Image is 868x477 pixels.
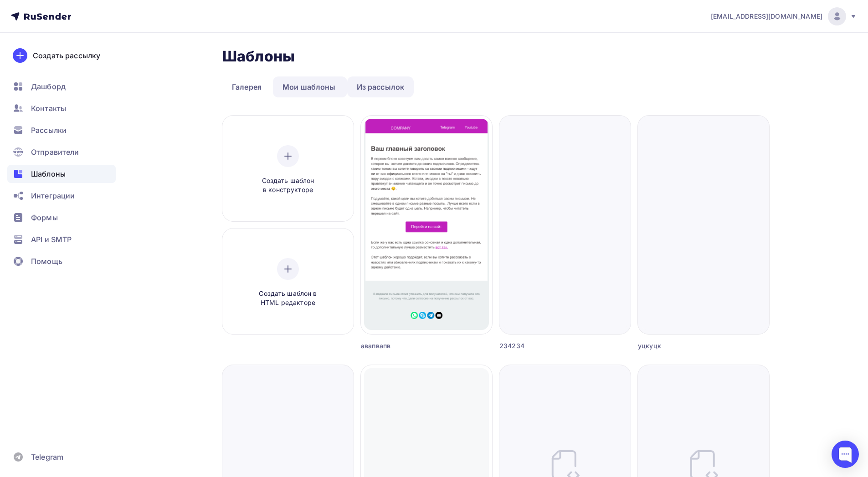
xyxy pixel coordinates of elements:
[711,7,857,25] a: [EMAIL_ADDRESS][DOMAIN_NAME]
[31,256,62,267] span: Помощь
[711,12,822,21] span: [EMAIL_ADDRESS][DOMAIN_NAME]
[7,77,116,96] a: Дашборд
[347,76,414,97] a: Из рассылок
[31,190,75,201] span: Интеграции
[33,50,100,61] div: Создать рассылку
[638,341,736,350] div: уцкуцк
[31,212,58,223] span: Формы
[7,99,116,117] a: Контакты
[245,289,331,308] span: Создать шаблон в HTML редакторе
[31,147,79,157] span: Отправители
[31,103,66,114] span: Контакты
[31,81,66,92] span: Дашборд
[31,234,72,245] span: API и SMTP
[7,208,116,227] a: Формы
[7,121,116,139] a: Рассылки
[7,143,116,161] a: Отправители
[31,452,63,462] span: Telegram
[361,341,459,350] div: авапвапв
[31,125,67,136] span: Рассылки
[31,168,66,179] span: Шаблоны
[499,341,598,350] div: 234234
[222,76,271,97] a: Галерея
[7,165,116,183] a: Шаблоны
[222,47,295,66] h2: Шаблоны
[273,76,345,97] a: Мои шаблоны
[245,176,331,195] span: Создать шаблон в конструкторе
